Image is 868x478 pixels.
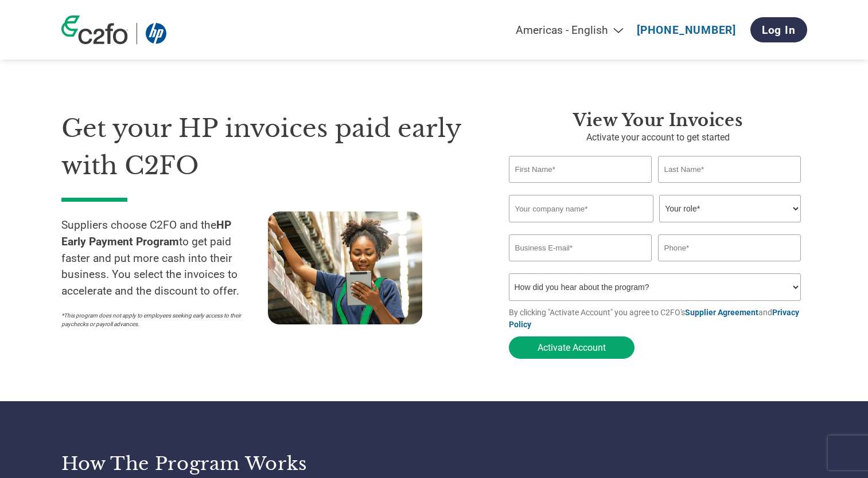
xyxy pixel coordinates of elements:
[637,23,736,37] a: [PHONE_NUMBER]
[61,218,231,248] strong: HP Early Payment Program
[61,311,256,328] p: *This program does not apply to employees seeking early access to their paychecks or payroll adva...
[509,131,807,144] p: Activate your account to get started
[685,308,758,317] a: Supplier Agreement
[146,23,166,44] img: HP
[61,217,268,300] p: Suppliers choose C2FO and the to get paid faster and put more cash into their business. You selec...
[658,234,801,261] input: Phone*
[509,308,799,329] a: Privacy Policy
[659,195,801,222] select: Title/Role
[658,156,801,183] input: Last Name*
[61,15,128,44] img: c2fo logo
[61,110,474,184] h1: Get your HP invoices paid early with C2FO
[509,234,652,261] input: Invalid Email format
[750,17,807,42] a: Log In
[509,224,801,230] div: Invalid company name or company name is too long
[509,195,653,222] input: Your company name*
[509,307,807,331] p: By clicking "Activate Account" you agree to C2FO's and
[509,110,807,131] h3: View Your Invoices
[509,262,652,269] div: Inavlid Email Address
[268,211,422,324] img: supply chain worker
[658,184,801,190] div: Invalid last name or last name is too long
[658,262,801,269] div: Inavlid Phone Number
[509,156,652,183] input: First Name*
[509,336,635,359] button: Activate Account
[509,184,652,190] div: Invalid first name or first name is too long
[61,452,420,475] h3: How the program works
